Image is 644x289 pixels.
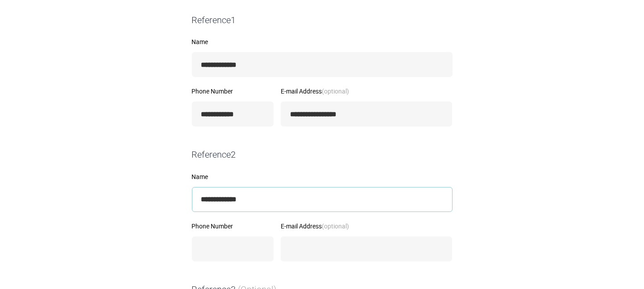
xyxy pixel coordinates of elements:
[322,222,349,230] strong: (optional)
[188,148,456,161] div: Reference 2
[192,88,274,94] label: Phone Number
[188,14,456,27] div: Reference 1
[192,174,453,180] label: Name
[281,222,349,230] span: E-mail Address
[281,87,349,95] span: E-mail Address
[192,223,274,229] label: Phone Number
[192,39,453,45] label: Name
[322,87,349,95] strong: (optional)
